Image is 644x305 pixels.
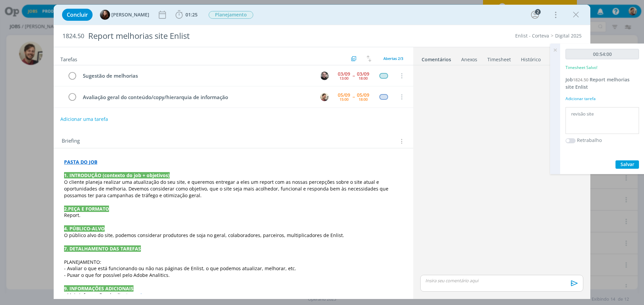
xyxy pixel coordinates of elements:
a: PASTA DO JOB [64,159,97,165]
img: arrow-down-up.svg [367,56,371,62]
img: G [320,93,329,101]
div: 13:00 [339,76,348,80]
span: Report melhorias site Enlist [566,76,630,90]
div: Report melhorias site Enlist [86,28,363,44]
span: [PERSON_NAME] [111,12,149,17]
span: Concluir [67,12,88,17]
span: Planejamento [209,11,253,19]
div: 18:00 [359,76,368,80]
a: Enlist - Corteva [515,32,549,39]
span: -- [353,94,355,99]
span: 01:25 [185,11,198,18]
div: dialog [54,5,590,299]
span: -- [353,73,355,78]
div: Sugestão de melhorias [80,72,314,80]
button: Concluir [62,9,93,21]
strong: 4. PÚBLICO-ALVO [64,225,105,232]
a: Digital 2025 [555,32,582,39]
span: - Mais informações do cliente [64,292,130,298]
span: - Avaliar o que está funcionando ou não nas páginas de Enlist, o que podemos atualizar, melhorar,... [64,265,296,272]
div: Adicionar tarefa [566,96,639,102]
span: 1824.50 [62,32,84,40]
div: Avaliação geral do conteúdo/copy/hierarquia de informação [80,93,314,101]
div: 05/09 [338,93,350,97]
a: Histórico [521,53,541,63]
a: aqui [132,292,142,298]
img: G [320,72,329,80]
div: 15:00 [339,97,348,101]
strong: 9. INFORMAÇÕES ADICIONAIS [64,285,133,292]
span: O público alvo do site, podemos considerar produtores de soja no geral, colaboradores, parceiros,... [64,232,344,238]
button: G [319,71,329,81]
a: Comentários [421,53,451,63]
div: 18:00 [359,97,368,101]
strong: 7. DETALHAMENTO DAS TAREFAS [64,245,141,252]
span: Abertas 2/3 [383,56,403,61]
span: Report. [64,212,80,218]
div: 05/09 [357,93,369,97]
div: 03/09 [338,72,350,76]
label: Retrabalho [577,137,602,144]
span: Tarefas [60,55,77,63]
button: Planejamento [208,11,254,19]
p: Timesheet Salvo! [566,65,597,71]
strong: 2.PEÇA E FORMATO [64,206,109,212]
span: O cliente planeja realizar uma atualização do seu site, e queremos entregar a eles um report com ... [64,179,390,199]
button: 01:25 [174,9,199,20]
button: G [319,92,329,102]
span: Salvar [621,161,634,167]
span: - Puxar o que for possível pelo Adobe Analitics. [64,272,170,278]
div: Anexos [461,56,477,63]
button: Adicionar uma tarefa [60,113,108,125]
a: Timesheet [487,53,511,63]
strong: 1. INTRODUÇÃO (contexto do job + objetivos) [64,172,170,178]
img: E [100,10,110,20]
span: 1824.50 [573,77,588,83]
button: Salvar [615,160,639,169]
span: Briefing [62,137,80,146]
span: PLANEJAMENTO: [64,259,101,265]
div: 03/09 [357,72,369,76]
p: ; [64,292,403,299]
a: Job1824.50Report melhorias site Enlist [566,76,630,90]
button: 2 [530,9,540,20]
button: E[PERSON_NAME] [100,10,149,20]
div: 2 [535,9,541,15]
